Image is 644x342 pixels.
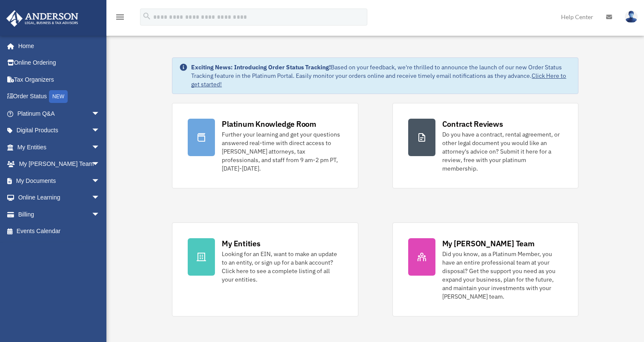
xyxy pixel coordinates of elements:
[442,119,503,129] div: Contract Reviews
[115,15,125,22] a: menu
[6,223,113,240] a: Events Calendar
[92,189,109,207] span: arrow_drop_down
[625,11,638,23] img: User Pic
[172,103,358,188] a: Platinum Knowledge Room Further your learning and get your questions answered real-time with dire...
[6,37,109,54] a: Home
[6,122,113,139] a: Digital Productsarrow_drop_down
[191,63,331,71] strong: Exciting News: Introducing Order Status Tracking!
[115,12,125,22] i: menu
[392,222,578,316] a: My [PERSON_NAME] Team Did you know, as a Platinum Member, you have an entire professional team at...
[6,189,113,206] a: Online Learningarrow_drop_down
[6,139,113,156] a: My Entitiesarrow_drop_down
[92,206,109,223] span: arrow_drop_down
[49,90,68,103] div: NEW
[191,72,566,88] a: Click Here to get started!
[222,250,342,284] div: Looking for an EIN, want to make an update to an entity, or sign up for a bank account? Click her...
[6,71,113,88] a: Tax Organizers
[6,105,113,122] a: Platinum Q&Aarrow_drop_down
[222,238,260,249] div: My Entities
[92,105,109,123] span: arrow_drop_down
[92,156,109,173] span: arrow_drop_down
[92,139,109,156] span: arrow_drop_down
[142,11,152,21] i: search
[222,130,342,173] div: Further your learning and get your questions answered real-time with direct access to [PERSON_NAM...
[6,88,113,105] a: Order StatusNEW
[442,130,563,173] div: Do you have a contract, rental agreement, or other legal document you would like an attorney's ad...
[191,63,571,88] div: Based on your feedback, we're thrilled to announce the launch of our new Order Status Tracking fe...
[92,172,109,190] span: arrow_drop_down
[92,122,109,140] span: arrow_drop_down
[442,238,535,249] div: My [PERSON_NAME] Team
[392,103,578,188] a: Contract Reviews Do you have a contract, rental agreement, or other legal document you would like...
[172,222,358,316] a: My Entities Looking for an EIN, want to make an update to an entity, or sign up for a bank accoun...
[6,156,113,173] a: My [PERSON_NAME] Teamarrow_drop_down
[6,172,113,189] a: My Documentsarrow_drop_down
[222,119,316,129] div: Platinum Knowledge Room
[4,10,81,27] img: Anderson Advisors Platinum Portal
[6,206,113,223] a: Billingarrow_drop_down
[6,54,113,71] a: Online Ordering
[442,250,563,301] div: Did you know, as a Platinum Member, you have an entire professional team at your disposal? Get th...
